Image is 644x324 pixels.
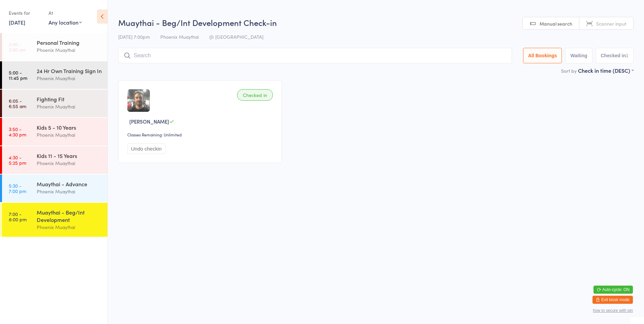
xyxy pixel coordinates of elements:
[37,124,102,131] div: Kids 5 - 10 Years
[37,208,102,223] div: Muaythai - Beg/Int Development
[37,131,102,139] div: Phoenix Muaythai
[9,70,27,80] time: 5:00 - 11:45 pm
[2,174,107,202] a: 5:30 -7:00 pmMuaythai - AdvancePhoenix Muaythai
[37,95,102,103] div: Fighting Fit
[626,53,629,58] div: 1
[37,74,102,82] div: Phoenix Muaythai
[37,188,102,195] div: Phoenix Muaythai
[209,33,263,40] span: @ [GEOGRAPHIC_DATA]
[49,19,82,26] div: Any location
[9,41,26,52] time: 2:00 - 3:00 am
[118,48,512,63] input: Search
[160,33,199,40] span: Phoenix Muaythai
[592,296,633,304] button: Exit kiosk mode
[127,132,275,137] div: Classes Remaining: Unlimited
[593,286,633,294] button: Auto-cycle: ON
[9,19,25,26] a: [DATE]
[565,48,592,63] button: Waiting
[2,33,107,61] a: 2:00 -3:00 amPersonal TrainingPhoenix Muaythai
[9,155,26,165] time: 4:30 - 5:25 pm
[540,20,572,27] span: Manual search
[9,183,26,194] time: 5:30 - 7:00 pm
[2,90,107,117] a: 6:05 -6:55 amFighting FitPhoenix Muaythai
[37,67,102,74] div: 24 Hr Own Training Sign In
[578,67,634,74] div: Check in time (DESC)
[37,152,102,159] div: Kids 11 - 15 Years
[129,118,169,125] span: [PERSON_NAME]
[37,223,102,231] div: Phoenix Muaythai
[37,103,102,110] div: Phoenix Muaythai
[2,146,107,174] a: 4:30 -5:25 pmKids 11 - 15 YearsPhoenix Muaythai
[596,20,626,27] span: Scanner input
[37,39,102,46] div: Personal Training
[2,118,107,145] a: 3:50 -4:30 pmKids 5 - 10 YearsPhoenix Muaythai
[9,211,27,222] time: 7:00 - 8:00 pm
[237,89,273,101] div: Checked in
[523,48,562,63] button: All Bookings
[118,17,634,28] h2: Muaythai - Beg/Int Development Check-in
[2,61,107,89] a: 5:00 -11:45 pm24 Hr Own Training Sign InPhoenix Muaythai
[9,98,26,109] time: 6:05 - 6:55 am
[2,203,107,237] a: 7:00 -8:00 pmMuaythai - Beg/Int DevelopmentPhoenix Muaythai
[127,89,150,112] img: image1754542496.png
[118,33,150,40] span: [DATE] 7:00pm
[37,180,102,188] div: Muaythai - Advance
[37,46,102,54] div: Phoenix Muaythai
[9,7,42,19] div: Events for
[9,126,26,137] time: 3:50 - 4:30 pm
[561,67,577,74] label: Sort by
[37,159,102,167] div: Phoenix Muaythai
[593,308,633,313] button: how to secure with pin
[127,143,165,154] button: Undo checkin
[49,7,82,19] div: At
[596,48,634,63] button: Checked in1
